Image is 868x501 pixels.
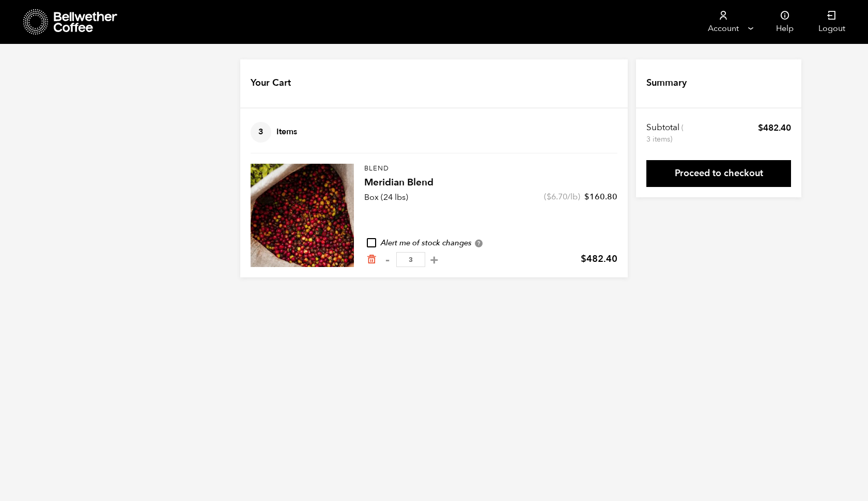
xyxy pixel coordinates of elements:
[758,122,763,134] span: $
[366,254,377,265] a: Remove from cart
[364,176,617,190] h4: Meridian Blend
[364,191,408,203] p: Box (24 lbs)
[364,238,617,249] div: Alert me of stock changes
[396,252,425,267] input: Qty
[251,122,271,143] span: 3
[381,255,394,265] button: -
[251,122,297,143] h4: Items
[428,255,441,265] button: +
[251,76,291,90] h4: Your Cart
[584,191,590,202] span: $
[646,76,687,90] h4: Summary
[646,122,685,145] th: Subtotal
[584,191,617,202] bdi: 160.80
[547,191,551,202] span: $
[581,253,617,265] bdi: 482.40
[547,191,567,202] bdi: 6.70
[364,164,617,174] p: Blend
[581,253,586,265] span: $
[646,160,791,187] a: Proceed to checkout
[544,191,580,202] span: ( /lb)
[758,122,791,134] bdi: 482.40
